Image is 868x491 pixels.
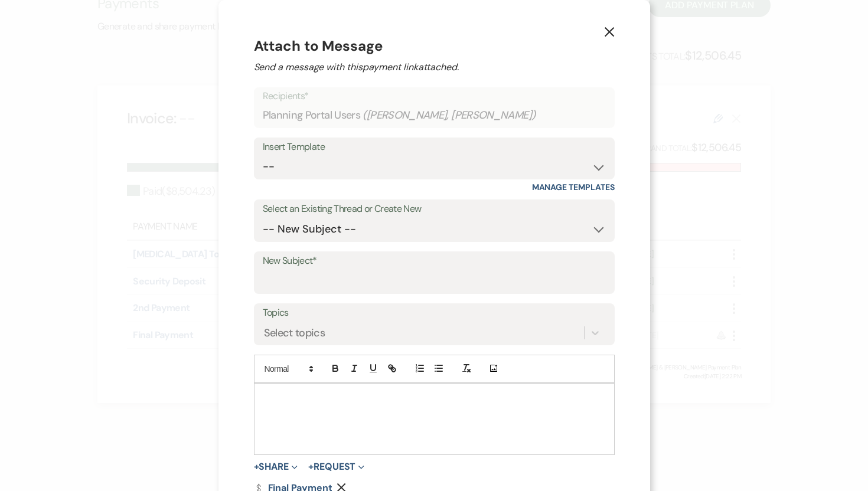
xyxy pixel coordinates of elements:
[263,139,606,156] div: Insert Template
[254,35,615,57] h4: Attach to Message
[263,305,606,322] label: Topics
[263,201,606,218] label: Select an Existing Thread or Create New
[263,253,606,270] label: New Subject*
[254,462,298,472] button: Share
[264,325,325,341] div: Select topics
[532,182,615,192] a: Manage Templates
[254,60,615,74] h2: Send a message with this payment link attached.
[308,462,364,472] button: Request
[263,104,606,127] div: Planning Portal Users
[363,107,536,123] span: ( [PERSON_NAME], [PERSON_NAME] )
[263,89,606,104] p: Recipients*
[254,462,259,472] span: +
[308,462,314,472] span: +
